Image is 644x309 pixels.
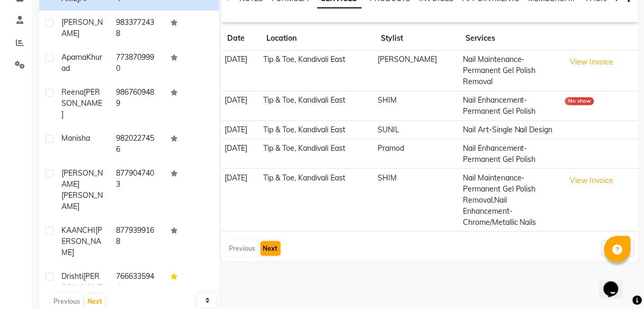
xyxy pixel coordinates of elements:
td: 9867609489 [110,80,164,126]
td: 9820227456 [110,126,164,161]
td: Tip & Toe, Kandivali East [260,51,374,92]
td: [DATE] [221,169,260,232]
span: Aparna [61,52,86,62]
td: SUNIL [374,121,460,139]
td: Nail Maintenance-Permanent Gel Polish Removal,Nail Enhancement-Chrome/Metallic Nails [460,169,562,232]
td: Tip & Toe, Kandivali East [260,169,374,232]
td: 7738709990 [110,46,164,80]
td: 8779399168 [110,219,164,265]
iframe: chat widget [600,267,633,298]
span: Reena [61,87,84,97]
button: Next [85,294,105,309]
span: [PERSON_NAME] [61,225,102,257]
td: Tip & Toe, Kandivali East [260,91,374,121]
th: Stylist [374,26,460,51]
td: SHIM [374,91,460,121]
span: [PERSON_NAME] [61,190,103,211]
button: View Invoice [565,54,618,70]
span: KAANCHI [61,225,95,235]
td: [PERSON_NAME] [374,51,460,92]
td: 9833772438 [110,11,164,46]
td: [DATE] [221,51,260,92]
td: Nail Art-Single Nail Design [460,121,562,139]
button: View Invoice [565,172,618,189]
td: [DATE] [221,91,260,121]
span: [PERSON_NAME] [61,168,103,189]
button: Next [261,241,281,256]
th: Services [460,26,562,51]
th: Location [260,26,374,51]
div: No show [565,97,594,105]
span: Drishti [61,271,83,281]
th: Date [221,26,260,51]
td: SHIM [374,169,460,232]
td: Nail Enhancement-Permanent Gel Polish [460,139,562,169]
td: Tip & Toe, Kandivali East [260,139,374,169]
td: [DATE] [221,121,260,139]
td: 8779047403 [110,161,164,219]
span: [PERSON_NAME] [61,17,103,38]
td: Nail Enhancement-Permanent Gel Polish [460,91,562,121]
td: Pramod [374,139,460,169]
span: [PERSON_NAME] [61,87,102,119]
td: [DATE] [221,139,260,169]
td: Nail Maintenance-Permanent Gel Polish Removal [460,51,562,92]
span: Manisha [61,133,90,143]
td: Tip & Toe, Kandivali East [260,121,374,139]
